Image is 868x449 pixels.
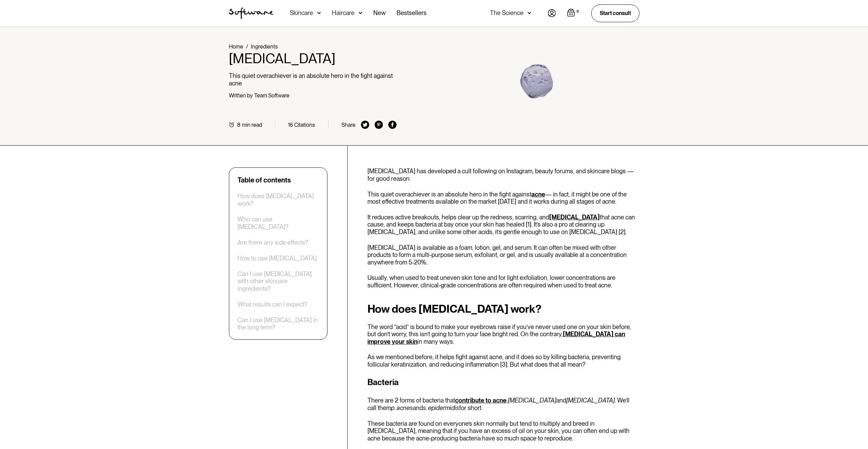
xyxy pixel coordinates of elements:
[229,92,253,99] div: Written by
[229,50,397,67] h1: [MEDICAL_DATA]
[367,353,639,368] p: As we mentioned before, it helps fight against acne, and it does so by killing bacteria, preventi...
[237,301,307,308] a: What results can I expect?
[361,121,369,129] img: twitter icon
[367,167,639,182] p: [MEDICAL_DATA] has developed a cult following on Instagram, beauty forums, and skincare blogs — f...
[251,43,278,50] a: Ingredients
[237,192,319,207] a: How does [MEDICAL_DATA] work?
[455,397,506,404] a: contribute to acne
[367,397,639,411] p: There are 2 forms of bacteria that : and . We’ll call them and for short.
[508,397,556,404] em: [MEDICAL_DATA]
[254,92,289,99] div: Team Software
[531,191,545,198] a: acne
[237,316,319,331] a: Can I use [MEDICAL_DATA] in the long term?
[388,121,397,129] img: facebook icon
[294,122,315,128] div: Citations
[237,255,317,262] a: How to use [MEDICAL_DATA]
[591,4,639,22] a: Start consult
[237,216,319,230] a: Who can use [MEDICAL_DATA]?
[367,376,639,389] h3: Bacteria
[246,43,248,50] div: /
[237,239,308,246] a: Are there any side effects?
[237,270,319,292] a: Can I use [MEDICAL_DATA] with other skincare ingredients?
[359,10,362,16] img: arrow down
[566,397,615,404] em: [MEDICAL_DATA]
[237,122,241,128] div: 8
[528,10,531,16] img: arrow down
[288,122,293,128] div: 16
[367,303,639,315] h2: How does [MEDICAL_DATA] work?
[317,10,321,16] img: arrow down
[367,191,639,205] p: This quiet overachiever is an absolute hero in the fight against — in fact, it might be one of th...
[229,72,397,87] p: This quiet overachiever is an absolute hero in the fight against acne
[367,274,639,289] p: Usually, when used to treat uneven skin tone and for light exfoliation, lower concentrations are ...
[341,122,355,128] div: Share
[229,8,273,19] img: Software Logo
[375,121,383,129] img: pinterest icon
[490,10,523,16] div: The Science
[229,43,243,50] a: Home
[229,8,273,19] a: home
[367,420,639,442] p: These bacteria are found on everyone’s skin normally but tend to multiply and breed in [MEDICAL_D...
[549,214,600,221] a: [MEDICAL_DATA]
[575,9,580,15] div: 0
[367,330,625,345] a: [MEDICAL_DATA] can improve your skin
[367,214,639,236] p: It reduces active breakouts, helps clear up the redness, scarring, and that acne can cause, and k...
[237,176,291,184] div: Table of contents
[332,10,354,16] div: Haircare
[567,9,580,18] a: Open empty cart
[367,323,639,345] p: The word “acid” is bound to make your eyebrows raise if you’ve never used one on your skin before...
[423,404,459,411] em: s. epidermidis
[290,10,313,16] div: Skincare
[367,244,639,266] p: [MEDICAL_DATA] is available as a foam, lotion, gel, and serum. It can often be mixed with other p...
[242,122,262,128] div: min read
[391,404,413,411] em: p. acnes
